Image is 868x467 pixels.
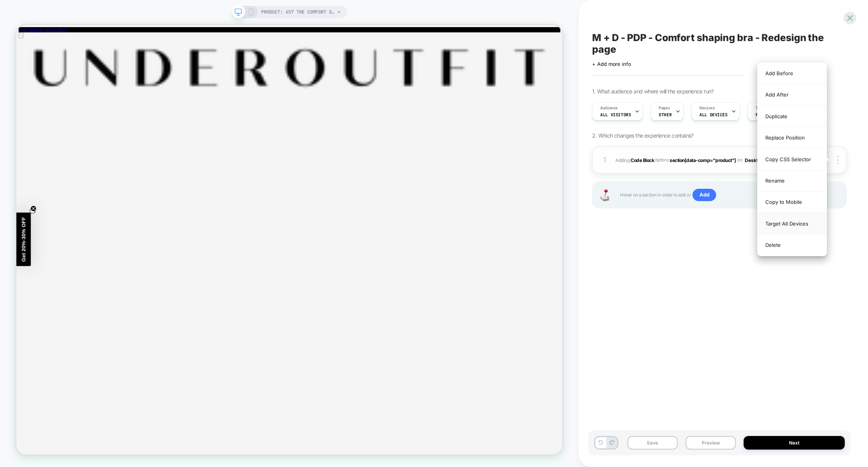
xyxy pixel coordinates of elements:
span: Get 20%-30% OFF [6,256,14,315]
span: BEFORE [655,157,668,163]
span: 1. What audience and where will the experience run? [592,88,713,95]
button: Preview [685,436,736,450]
div: Add After [758,84,827,105]
span: Audience [600,105,618,111]
a: Free shipping orders $75+ [3,3,69,10]
div: Replace Position [758,127,827,148]
span: PRODUCT: 457 The Comfort Shaping Bra [sand] [261,6,335,18]
span: 2. Which changes the experience contains? [592,132,693,139]
span: Adding [615,157,654,163]
div: 1 / 1 [3,3,732,10]
div: Add Before [758,63,827,84]
span: All Visitors [600,112,631,117]
span: section[data-comp="product"] [670,157,736,163]
button: Desktop Product Page [745,155,802,165]
div: Copy to Mobile [758,191,827,213]
span: + Add more info [592,61,631,67]
img: Logo [3,18,725,96]
span: Add [692,189,716,201]
div: Duplicate [758,106,827,127]
img: close [837,156,839,164]
span: Pages [659,105,670,111]
span: Page Load [756,112,778,117]
button: Close teaser [18,244,26,252]
button: Save [627,436,678,450]
button: Open menu [3,10,9,18]
span: on [737,156,742,164]
div: Rename [758,170,827,191]
span: ALL DEVICES [699,112,727,117]
span: M + D - PDP - Comfort shaping bra - Redesign the page [592,32,847,55]
div: Delete [758,234,827,255]
img: Joystick [597,189,612,201]
span: OTHER [659,112,672,117]
span: Hover on a section in order to edit or [620,189,838,201]
span: Devices [699,105,715,111]
b: Code Block [630,157,654,163]
span: Trigger [756,105,771,111]
div: Copy CSS Selector [758,149,827,170]
div: Target All Devices [758,213,827,234]
a: Go to homepage [3,91,725,97]
div: 1 [601,153,608,167]
button: Next [744,436,845,450]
